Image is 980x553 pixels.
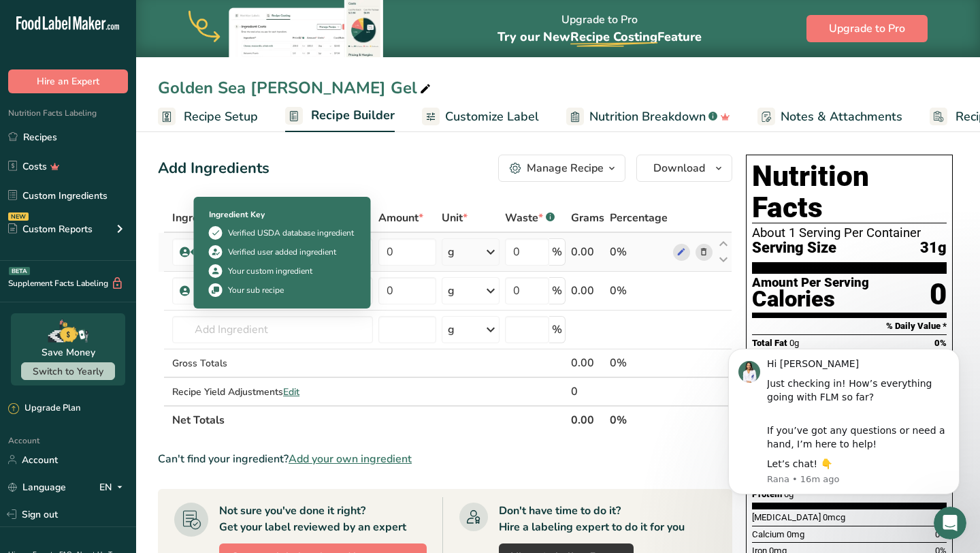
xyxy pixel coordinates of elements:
[422,101,539,132] a: Customize Label
[752,240,836,257] span: Serving Size
[571,355,604,371] div: 0.00
[172,210,229,226] span: Ingredient
[930,276,947,313] div: 0
[497,29,702,45] span: Try our New Feature
[499,503,685,535] div: Don't have time to do it? Hire a labeling expert to do it for you
[209,283,223,297] img: Sub Recipe
[33,365,103,378] span: Switch to Yearly
[757,101,902,132] a: Notes & Attachments
[311,106,395,125] span: Recipe Builder
[607,405,670,434] th: 0%
[610,244,668,260] div: 0%
[285,100,395,133] a: Recipe Builder
[571,283,604,299] div: 0.00
[228,265,312,277] div: Your custom ingredient
[209,208,356,221] div: Ingredient Key
[448,321,455,338] div: g
[806,15,928,42] button: Upgrade to Pro
[42,345,95,360] div: Save Money
[219,503,406,535] div: Not sure you've done it right? Get your label reviewed by an expert
[8,222,93,236] div: Custom Reports
[752,226,947,240] div: About 1 Serving Per Container
[823,512,845,522] span: 0mcg
[169,405,568,434] th: Net Totals
[570,29,657,45] span: Recipe Costing
[158,157,269,180] div: Add Ingredients
[99,479,128,495] div: EN
[448,283,455,299] div: g
[289,451,412,467] span: Add your own ingredient
[752,512,821,522] span: [MEDICAL_DATA]
[610,355,668,371] div: 0%
[610,210,668,226] span: Percentage
[568,405,607,434] th: 0.00
[653,160,705,176] span: Download
[571,244,604,260] div: 0.00
[9,267,30,275] div: BETA
[158,76,434,100] div: Golden Sea [PERSON_NAME] Gel
[571,383,604,400] div: 0
[8,402,80,415] div: Upgrade Plan
[566,101,730,132] a: Nutrition Breakdown
[378,210,423,226] span: Amount
[527,160,604,176] div: Manage Recipe
[752,276,869,289] div: Amount Per Serving
[228,246,336,258] div: Verified user added ingredient
[228,284,284,296] div: Your sub recipe
[228,227,354,239] div: Verified USDA database ingredient
[505,210,555,226] div: Waste
[610,283,668,299] div: 0%
[172,356,373,370] div: Gross Totals
[283,385,299,398] span: Edit
[787,529,804,539] span: 0mg
[752,161,947,223] h1: Nutrition Facts
[21,362,115,380] button: Switch to Yearly
[497,1,702,57] div: Upgrade to Pro
[8,69,128,93] button: Hire an Expert
[752,529,785,539] span: Calcium
[752,318,947,334] section: % Daily Value *
[934,507,966,539] iframe: Intercom live chat
[829,20,905,37] span: Upgrade to Pro
[781,108,902,126] span: Notes & Attachments
[708,328,980,516] iframe: Intercom notifications message
[172,316,373,343] input: Add Ingredient
[442,210,468,226] span: Unit
[445,108,539,126] span: Customize Label
[8,212,29,221] div: NEW
[636,155,732,182] button: Download
[589,108,706,126] span: Nutrition Breakdown
[571,210,604,226] span: Grams
[158,101,258,132] a: Recipe Setup
[184,108,258,126] span: Recipe Setup
[920,240,947,257] span: 31g
[8,475,66,499] a: Language
[752,289,869,309] div: Calories
[448,244,455,260] div: g
[172,385,373,399] div: Recipe Yield Adjustments
[158,451,732,467] div: Can't find your ingredient?
[498,155,625,182] button: Manage Recipe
